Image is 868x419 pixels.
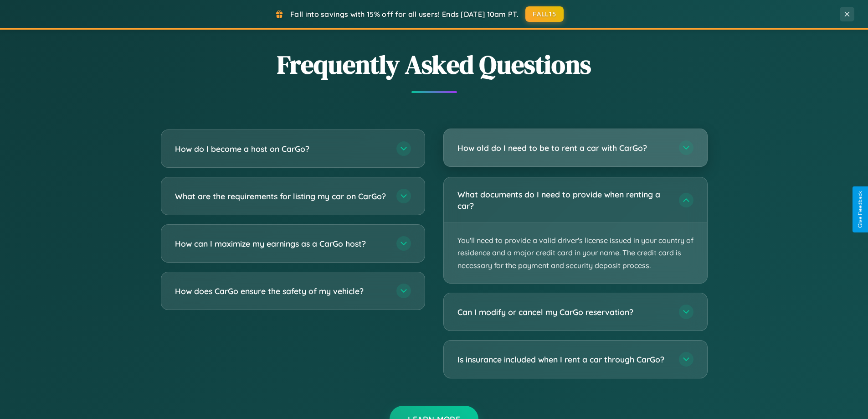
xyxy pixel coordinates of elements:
h3: What documents do I need to provide when renting a car? [457,189,670,211]
h3: How can I maximize my earnings as a CarGo host? [175,238,387,249]
h3: Can I modify or cancel my CarGo reservation? [457,306,670,318]
h2: Frequently Asked Questions [161,47,708,82]
p: You'll need to provide a valid driver's license issued in your country of residence and a major c... [444,223,707,283]
h3: What are the requirements for listing my car on CarGo? [175,191,387,202]
h3: How does CarGo ensure the safety of my vehicle? [175,285,387,297]
h3: Is insurance included when I rent a car through CarGo? [457,354,670,365]
div: Give Feedback [857,191,863,228]
h3: How old do I need to be to rent a car with CarGo? [457,142,670,154]
button: FALL15 [525,6,564,22]
h3: How do I become a host on CarGo? [175,143,387,155]
span: Fall into savings with 15% off for all users! Ends [DATE] 10am PT. [290,10,519,19]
